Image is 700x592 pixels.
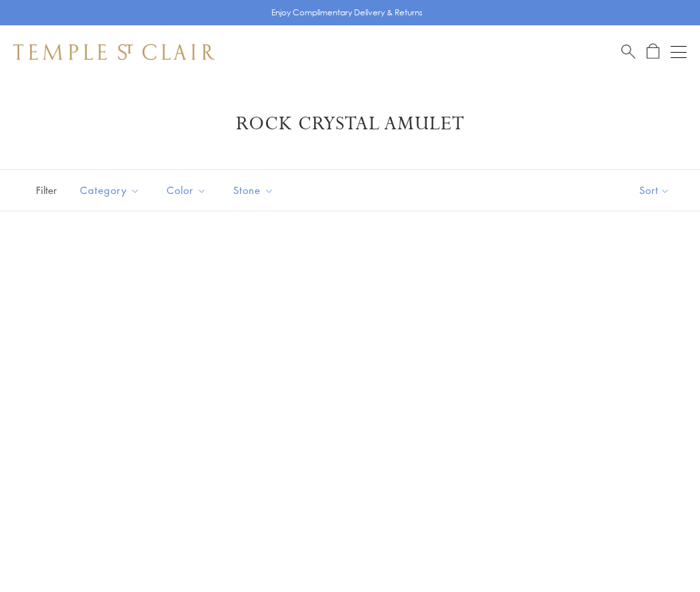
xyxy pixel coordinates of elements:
[13,44,215,60] img: Temple St. Clair
[621,43,635,60] a: Search
[160,182,217,199] span: Color
[33,112,667,136] h1: Rock Crystal Amulet
[70,175,150,205] button: Category
[73,182,150,199] span: Category
[647,43,659,60] a: Open Shopping Bag
[223,175,284,205] button: Stone
[157,175,217,205] button: Color
[271,6,423,19] p: Enjoy Complimentary Delivery & Returns
[609,170,700,211] button: Show sort by
[671,44,687,60] button: Open navigation
[227,182,284,199] span: Stone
